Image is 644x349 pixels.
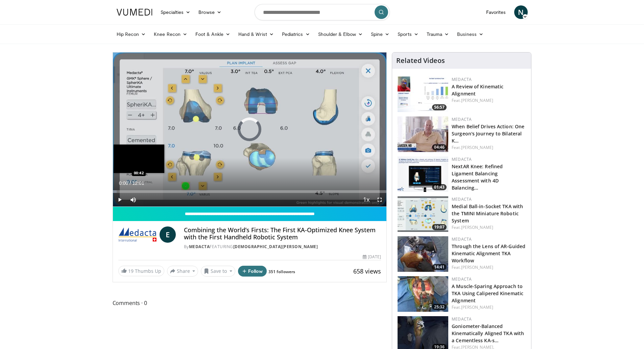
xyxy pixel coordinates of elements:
[167,266,198,277] button: Share
[398,276,448,312] a: 25:32
[482,5,510,19] a: Favorites
[452,97,526,104] div: Feat.
[268,269,295,275] a: 351 followers
[113,27,150,41] a: Hip Recon
[363,254,381,260] div: [DATE]
[452,116,472,122] a: Medacta
[452,283,523,304] a: A Muscle-Sparing Approach to TKA Using Calipered Kinematic Alignment
[398,116,448,152] a: 04:46
[423,27,453,41] a: Trauma
[398,236,448,272] img: a1b90669-76d4-4a1e-9a63-4c89ef5ed2e6.150x105_q85_crop-smart_upscale.jpg
[396,57,445,65] h4: Related Videos
[398,156,448,192] a: 01:43
[452,83,503,97] a: A Review of Kinematic Alignment
[452,304,526,310] div: Feat.
[189,244,210,249] a: Medacta
[113,299,387,307] span: Comments 0
[432,224,447,230] span: 19:07
[191,27,234,41] a: Foot & Ankle
[238,266,267,277] button: Follow
[452,264,526,270] div: Feat.
[452,123,524,144] a: When Belief Drives Action: One Surgeon's Journey to Bilateral K…
[432,264,447,270] span: 14:41
[353,267,381,275] span: 658 views
[452,323,524,344] a: Goniometer-Balanced Kinematically Aligned TKA with a Cementless KA-s…
[150,27,191,41] a: Knee Recon
[398,77,448,112] a: 56:57
[233,244,318,249] a: [DEMOGRAPHIC_DATA][PERSON_NAME]
[452,243,525,264] a: Through the Lens of AR-Guided Kinematic Alignment TKA Workflow
[184,226,381,241] h4: Combining the World’s Firsts: The First KA-Optimized Knee System with the First Handheld Robotic ...
[452,224,526,231] div: Feat.
[194,5,225,19] a: Browse
[461,145,493,150] a: [PERSON_NAME]
[461,304,493,310] a: [PERSON_NAME]
[432,144,447,150] span: 04:46
[132,180,144,186] span: 12:01
[314,27,367,41] a: Shoulder & Elbow
[452,236,472,242] a: Medacta
[128,268,134,274] span: 19
[367,27,393,41] a: Spine
[278,27,314,41] a: Pediatrics
[398,236,448,272] a: 14:41
[130,180,131,186] span: /
[359,193,373,206] button: Playback Rate
[113,52,387,207] video-js: Video Player
[452,145,526,151] div: Feat.
[184,244,381,250] div: By FEATURING
[461,224,493,230] a: [PERSON_NAME]
[452,156,472,162] a: Medacta
[398,276,448,312] img: 79992334-3ae6-45ec-80f5-af688f8136ae.150x105_q85_crop-smart_upscale.jpg
[398,77,448,112] img: f98fa1a1-3411-4bfe-8299-79a530ffd7ff.150x105_q85_crop-smart_upscale.jpg
[432,304,447,310] span: 25:32
[452,163,503,191] a: NextAR Knee: Refined Ligament Balancing Assessment with 4D Balancing…
[113,193,126,206] button: Play
[157,5,195,19] a: Specialties
[432,104,447,110] span: 56:57
[118,226,157,243] img: Medacta
[452,316,472,322] a: Medacta
[452,77,472,82] a: Medacta
[398,156,448,192] img: 6a8baa29-1674-4a99-9eca-89e914d57116.150x105_q85_crop-smart_upscale.jpg
[126,193,140,206] button: Mute
[398,196,448,232] a: 19:07
[452,203,523,224] a: Medial Ball-in-Socket TKA with the TMINI Miniature Robotic System
[398,196,448,232] img: e4c7c2de-3208-4948-8bee-7202992581dd.150x105_q85_crop-smart_upscale.jpg
[234,27,278,41] a: Hand & Wrist
[393,27,423,41] a: Sports
[117,9,152,16] img: VuMedi Logo
[118,266,164,276] a: 19 Thumbs Up
[452,196,472,202] a: Medacta
[373,193,386,206] button: Fullscreen
[160,226,176,243] a: E
[461,97,493,103] a: [PERSON_NAME]
[255,4,390,20] input: Search topics, interventions
[398,116,448,152] img: e7443d18-596a-449b-86f2-a7ae2f76b6bd.150x105_q85_crop-smart_upscale.jpg
[461,264,493,270] a: [PERSON_NAME]
[453,27,487,41] a: Business
[514,5,528,19] a: N
[119,180,128,186] span: 0:00
[201,266,235,277] button: Save to
[432,184,447,190] span: 01:43
[113,190,387,193] div: Progress Bar
[452,276,472,282] a: Medacta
